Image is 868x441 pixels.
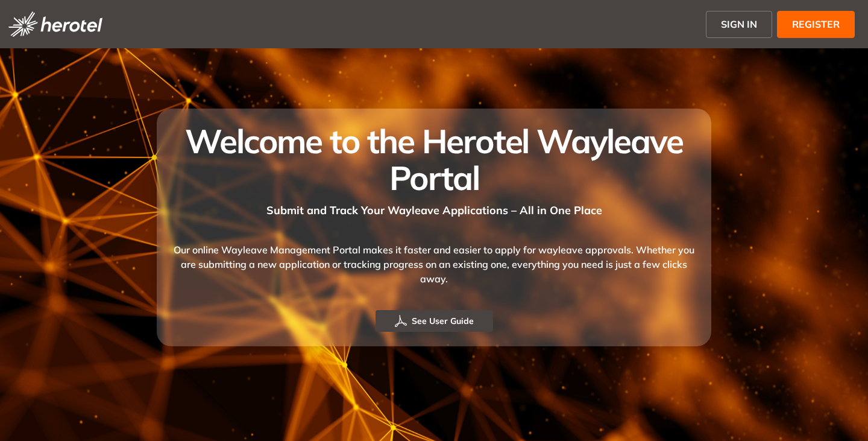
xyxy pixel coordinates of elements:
button: SIGN IN [706,11,772,38]
span: See User Guide [412,314,474,328]
button: See User Guide [376,310,493,332]
span: REGISTER [792,17,840,31]
span: Welcome to the Herotel Wayleave Portal [185,120,682,198]
span: SIGN IN [721,17,757,31]
div: Submit and Track Your Wayleave Applications – All in One Place [171,196,697,218]
img: logo [8,11,102,37]
div: Our online Wayleave Management Portal makes it faster and easier to apply for wayleave approvals.... [171,218,697,310]
button: REGISTER [777,11,855,38]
